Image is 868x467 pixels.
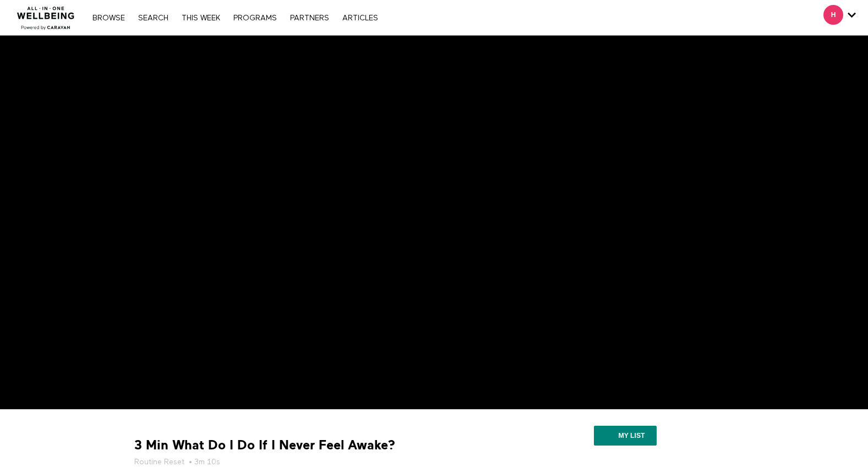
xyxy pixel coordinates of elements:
button: My list [594,426,656,446]
nav: Primary [87,12,383,23]
a: Search [133,14,174,22]
a: PROGRAMS [228,14,282,22]
a: PARTNERS [285,14,335,22]
a: ARTICLES [337,14,384,22]
strong: 3 Min What Do I Do If I Never Feel Awake? [134,437,395,454]
a: Browse [87,14,130,22]
a: THIS WEEK [176,14,226,22]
